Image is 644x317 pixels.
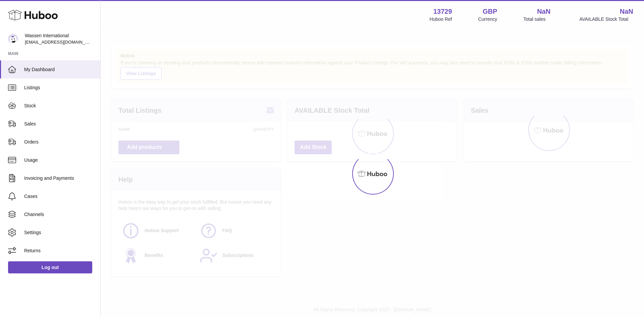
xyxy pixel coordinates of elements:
[24,85,88,91] span: Listings
[24,121,88,127] span: Sales
[24,175,88,181] span: Invoicing and Payments
[24,193,95,200] span: Cases
[430,16,452,22] div: Huboo Ref
[523,7,553,22] a: NaN Total sales
[25,33,85,45] div: Wassen International
[478,16,497,22] div: Currency
[25,39,99,45] span: [EMAIL_ADDRESS][DOMAIN_NAME]
[24,248,95,254] span: Returns
[24,157,95,163] span: Usage
[483,7,497,16] strong: GBP
[433,7,452,16] strong: 13729
[24,139,88,145] span: Orders
[579,16,636,22] span: AVAILABLE Stock Total
[24,66,95,73] span: My Dashboard
[532,7,545,16] span: NaN
[24,103,88,109] span: Stock
[24,229,95,236] span: Settings
[8,261,92,273] a: Log out
[24,211,95,218] span: Channels
[579,7,636,22] a: NaN AVAILABLE Stock Total
[615,7,628,16] span: NaN
[8,34,18,44] img: internationalsupplychain@wassen.com
[523,16,553,22] span: Total sales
